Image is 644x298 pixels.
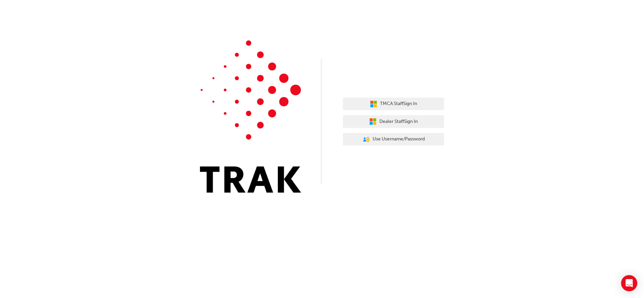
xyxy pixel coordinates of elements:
button: Use Username/Password [343,133,444,146]
button: Dealer StaffSign In [343,115,444,128]
button: TMCA StaffSign In [343,98,444,110]
span: TMCA Staff Sign In [380,100,417,108]
img: Trak [200,40,301,193]
div: Open Intercom Messenger [621,275,637,291]
span: Use Username/Password [373,135,425,143]
span: Dealer Staff Sign In [379,118,418,126]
